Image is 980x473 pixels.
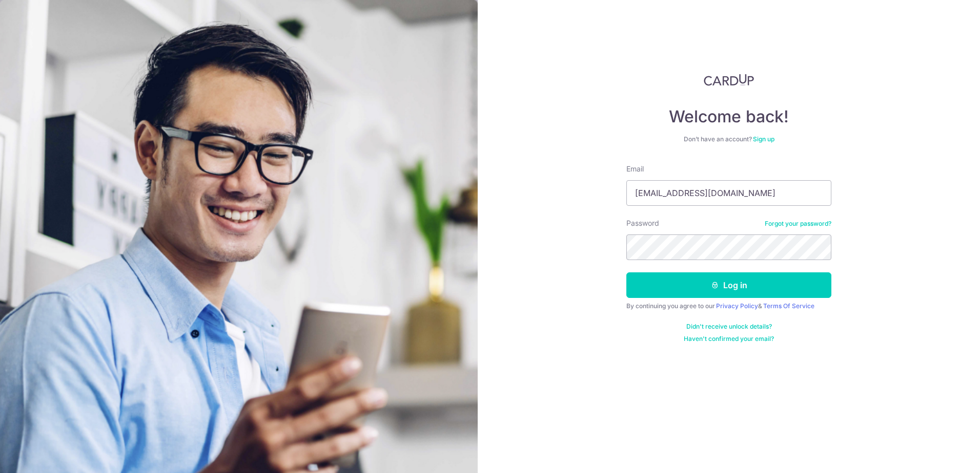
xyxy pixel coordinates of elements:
[626,180,831,206] input: Enter your Email
[626,106,831,127] h4: Welcome back!
[684,335,774,343] a: Haven't confirmed your email?
[704,74,754,86] img: CardUp Logo
[626,164,644,174] label: Email
[626,272,831,298] button: Log in
[763,302,814,310] a: Terms Of Service
[716,302,758,310] a: Privacy Policy
[626,218,659,228] label: Password
[765,220,831,228] a: Forgot your password?
[686,322,772,331] a: Didn't receive unlock details?
[626,135,831,143] div: Don’t have an account?
[753,135,774,143] a: Sign up
[626,302,831,310] div: By continuing you agree to our &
